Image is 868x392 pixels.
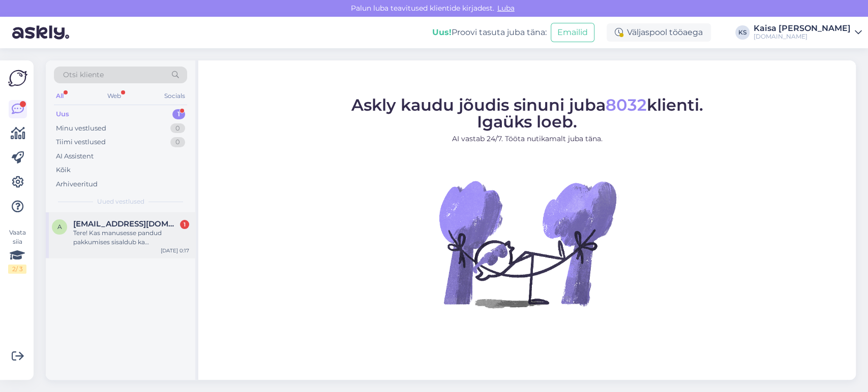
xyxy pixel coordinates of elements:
div: Proovi tasuta juba täna: [432,26,547,39]
div: Minu vestlused [56,123,106,134]
span: Luba [494,4,518,13]
div: All [54,89,66,103]
div: Arhiveeritud [56,179,98,189]
div: 1 [180,220,189,229]
div: Väljaspool tööaega [607,23,711,42]
span: a [57,223,62,231]
span: Askly kaudu jõudis sinuni juba klienti. Igaüks loeb. [351,95,703,132]
div: AI Assistent [56,151,94,161]
div: 2 / 3 [8,265,26,274]
div: Tere! Kas manusesse pandud pakkumises sisaldub ka hommikusöök? [73,228,189,247]
div: Kõik [56,165,71,175]
button: Emailid [551,23,594,42]
div: 0 [170,123,185,134]
div: Kaisa [PERSON_NAME] [754,24,851,32]
a: Kaisa [PERSON_NAME][DOMAIN_NAME] [754,24,862,41]
div: KS [735,25,750,40]
div: Vaata siia [8,228,26,274]
div: 0 [170,137,185,147]
div: Tiimi vestlused [56,137,106,147]
div: 1 [172,109,185,119]
span: 8032 [606,95,647,115]
img: No Chat active [436,152,619,335]
img: Askly Logo [8,69,27,88]
span: Otsi kliente [63,70,104,80]
b: Uus! [432,27,452,37]
div: Uus [56,109,69,119]
div: Socials [162,89,187,103]
span: annluikmae@gmail.com [73,219,179,228]
p: AI vastab 24/7. Tööta nutikamalt juba täna. [351,134,703,144]
div: [DOMAIN_NAME] [754,32,851,41]
div: Web [105,89,123,103]
div: [DATE] 0:17 [161,247,189,254]
span: Uued vestlused [97,197,144,206]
